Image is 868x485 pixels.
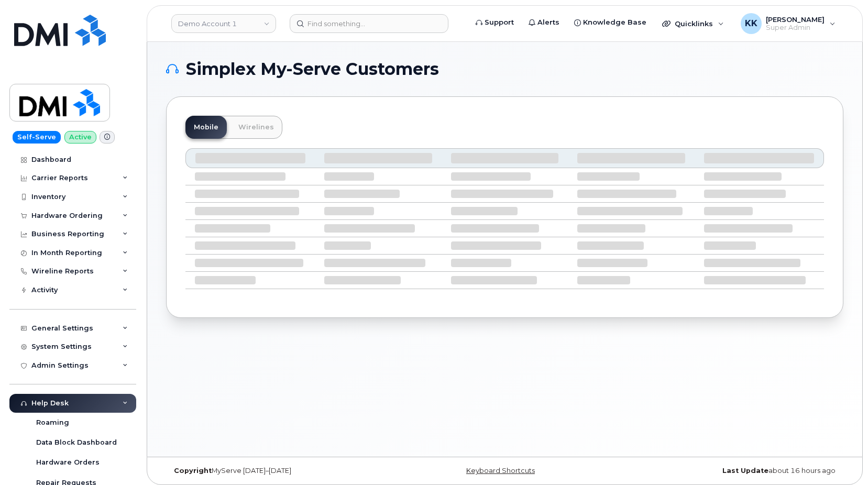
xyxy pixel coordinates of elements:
[230,116,282,139] a: Wirelines
[466,467,535,475] a: Keyboard Shortcuts
[185,116,227,139] a: Mobile
[618,467,843,475] div: about 16 hours ago
[174,467,212,475] strong: Copyright
[722,467,768,475] strong: Last Update
[186,61,439,77] span: Simplex My-Serve Customers
[166,467,392,475] div: MyServe [DATE]–[DATE]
